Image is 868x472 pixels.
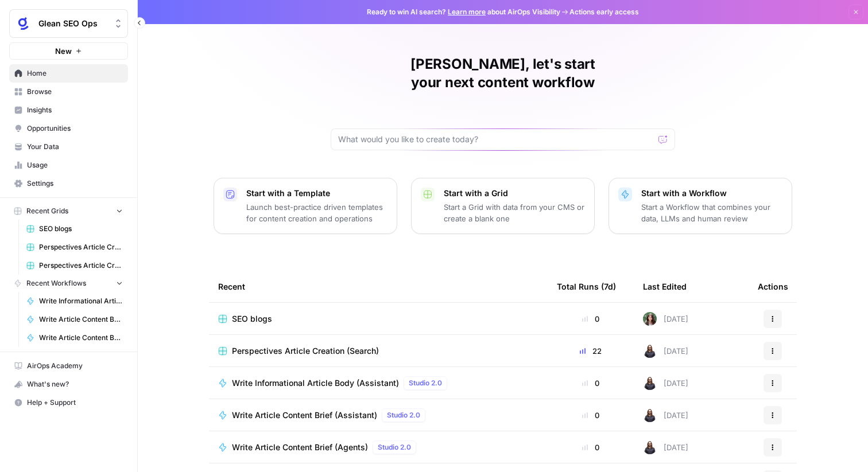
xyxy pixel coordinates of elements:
[9,119,128,138] a: Opportunities
[643,344,657,358] img: pjjqhtlm6d3vtymkaxtpwkzeaz0z
[378,442,411,453] span: Studio 2.0
[27,397,123,408] span: Help + Support
[39,333,123,343] span: Write Article Content Brief (Agents)
[38,18,108,29] span: Glean SEO Ops
[21,292,128,310] a: Write Informational Article Body (Assistant)
[27,178,123,189] span: Settings
[643,376,657,390] img: pjjqhtlm6d3vtymkaxtpwkzeaz0z
[232,313,272,325] span: SEO blogs
[27,87,123,97] span: Browse
[39,260,123,271] span: Perspectives Article Creation
[643,376,688,390] div: [DATE]
[39,224,123,234] span: SEO blogs
[338,134,654,145] input: What would you like to create today?
[643,312,688,326] div: [DATE]
[331,55,675,92] h1: [PERSON_NAME], let's start your next content workflow
[643,312,657,326] img: s91dr5uyxbqpg2czwscdalqhdn4p
[758,271,788,302] div: Actions
[9,202,128,220] button: Recent Grids
[9,174,128,193] a: Settings
[21,329,128,347] a: Write Article Content Brief (Agents)
[569,7,639,17] span: Actions early access
[444,201,585,224] p: Start a Grid with data from your CMS or create a blank one
[643,440,657,454] img: pjjqhtlm6d3vtymkaxtpwkzeaz0z
[9,275,128,292] button: Recent Workflows
[557,345,625,357] div: 22
[232,442,368,453] span: Write Article Content Brief (Agents)
[367,7,560,17] span: Ready to win AI search? about AirOps Visibility
[27,160,123,170] span: Usage
[218,345,538,357] a: Perspectives Article Creation (Search)
[39,314,123,325] span: Write Article Content Brief (Assistant)
[643,271,687,302] div: Last Edited
[643,408,657,422] img: pjjqhtlm6d3vtymkaxtpwkzeaz0z
[246,188,387,199] p: Start with a Template
[9,64,128,83] a: Home
[557,377,625,389] div: 0
[26,278,86,288] span: Recent Workflows
[9,101,128,119] a: Insights
[643,344,688,358] div: [DATE]
[218,376,538,390] a: Write Informational Article Body (Assistant)Studio 2.0
[27,105,123,115] span: Insights
[9,138,128,156] a: Your Data
[641,201,782,224] p: Start a Workflow that combines your data, LLMs and human review
[218,440,538,454] a: Write Article Content Brief (Agents)Studio 2.0
[9,357,128,375] a: AirOps Academy
[21,220,128,238] a: SEO blogs
[9,42,128,60] button: New
[557,313,625,325] div: 0
[557,271,616,302] div: Total Runs (7d)
[232,409,377,421] span: Write Article Content Brief (Assistant)
[609,178,792,234] button: Start with a WorkflowStart a Workflow that combines your data, LLMs and human review
[13,13,34,34] img: Glean SEO Ops Logo
[444,188,585,199] p: Start with a Grid
[39,296,123,306] span: Write Informational Article Body (Assistant)
[27,142,123,152] span: Your Data
[10,376,127,393] div: What's new?
[232,377,399,389] span: Write Informational Article Body (Assistant)
[214,178,397,234] button: Start with a TemplateLaunch best-practice driven templates for content creation and operations
[557,442,625,453] div: 0
[9,393,128,412] button: Help + Support
[26,206,68,216] span: Recent Grids
[27,68,123,79] span: Home
[9,83,128,101] a: Browse
[9,375,128,393] button: What's new?
[21,310,128,329] a: Write Article Content Brief (Assistant)
[27,123,123,134] span: Opportunities
[21,256,128,275] a: Perspectives Article Creation
[55,45,72,57] span: New
[557,409,625,421] div: 0
[643,408,688,422] div: [DATE]
[218,271,538,302] div: Recent
[39,242,123,252] span: Perspectives Article Creation (Search)
[9,9,128,38] button: Workspace: Glean SEO Ops
[409,378,442,388] span: Studio 2.0
[218,408,538,422] a: Write Article Content Brief (Assistant)Studio 2.0
[218,313,538,325] a: SEO blogs
[448,7,486,16] a: Learn more
[643,440,688,454] div: [DATE]
[21,238,128,256] a: Perspectives Article Creation (Search)
[641,188,782,199] p: Start with a Workflow
[9,156,128,174] a: Usage
[27,361,123,371] span: AirOps Academy
[411,178,595,234] button: Start with a GridStart a Grid with data from your CMS or create a blank one
[246,201,387,224] p: Launch best-practice driven templates for content creation and operations
[387,410,420,420] span: Studio 2.0
[232,345,379,357] span: Perspectives Article Creation (Search)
